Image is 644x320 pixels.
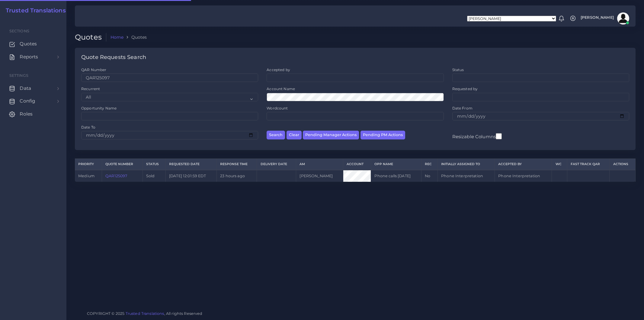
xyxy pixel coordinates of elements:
td: [DATE] 12:01:59 EDT [165,170,216,182]
th: Fast Track QAR [567,159,609,170]
button: Pending PM Actions [360,131,405,139]
label: Requested by [452,86,478,91]
span: Settings [9,73,28,78]
span: Roles [20,111,33,117]
button: Search [267,131,285,139]
td: Phone Interpretation [495,170,552,182]
td: 23 hours ago [216,170,257,182]
span: Config [20,98,35,104]
label: QAR Number [81,67,106,72]
th: AM [296,159,343,170]
label: Opportunity Name [81,106,117,111]
th: Accepted by [495,159,552,170]
a: QAR125097 [105,174,127,178]
label: Date From [452,106,473,111]
span: Data [20,85,31,92]
th: Opp Name [371,159,421,170]
h4: Quote Requests Search [81,54,146,61]
span: Sections [9,29,29,33]
a: Roles [5,108,62,120]
td: [PERSON_NAME] [296,170,343,182]
label: Account Name [267,86,295,91]
a: Home [111,34,124,40]
span: medium [78,174,95,178]
span: [PERSON_NAME] [581,16,614,20]
button: Clear [287,131,302,139]
label: Date To [81,125,95,130]
span: , All rights Reserved [164,310,203,317]
a: Config [5,95,62,107]
a: Trusted Translations [2,7,66,14]
th: Account [343,159,371,170]
td: No [421,170,437,182]
th: Initially Assigned to [437,159,495,170]
th: Status [143,159,165,170]
a: [PERSON_NAME]avatar [578,12,631,24]
button: Pending Manager Actions [303,131,359,139]
td: Sold [143,170,165,182]
label: Wordcount [267,106,288,111]
th: Quote Number [102,159,143,170]
a: Trusted Translations [126,311,164,316]
span: COPYRIGHT © 2025 [87,310,203,317]
a: Data [5,82,62,95]
img: avatar [617,12,629,24]
h2: Quotes [75,33,106,42]
th: REC [421,159,437,170]
span: Quotes [20,41,37,47]
td: Phone Interpretation [437,170,495,182]
th: Actions [610,159,636,170]
label: Status [452,67,464,72]
th: Delivery Date [257,159,296,170]
a: Reports [5,51,62,63]
a: Quotes [5,38,62,50]
span: Reports [20,54,38,60]
input: Resizable Columns [496,132,502,140]
th: WC [552,159,567,170]
th: Requested Date [165,159,216,170]
label: Recurrent [81,86,100,91]
li: Quotes [123,34,147,40]
label: Accepted by [267,67,290,72]
td: Phone calls [DATE] [371,170,421,182]
th: Priority [75,159,102,170]
th: Response Time [216,159,257,170]
label: Resizable Columns [452,132,502,140]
